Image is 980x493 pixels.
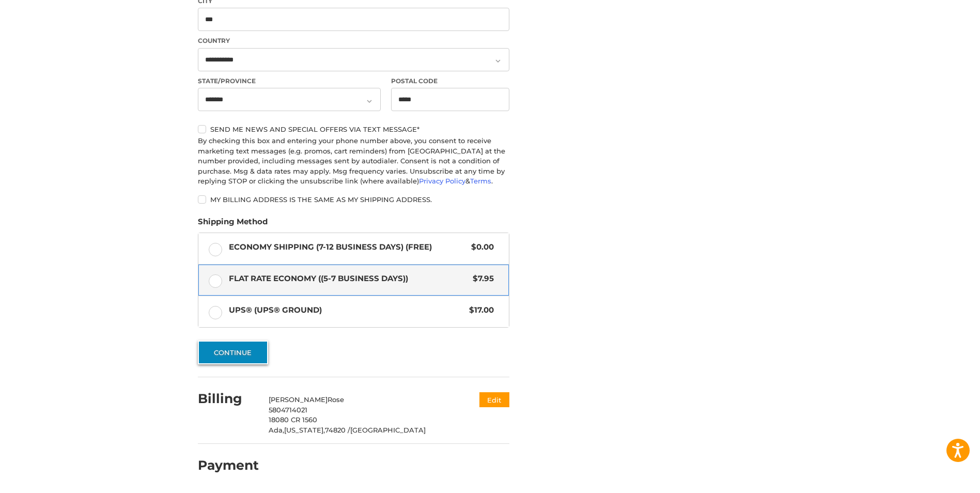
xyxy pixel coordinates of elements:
span: Ada, [269,426,284,434]
span: 74820 / [325,426,350,434]
span: Flat Rate Economy ((5-7 Business Days)) [229,273,468,285]
a: Terms [470,177,491,185]
span: $7.95 [468,273,494,285]
iframe: Google Customer Reviews [895,465,980,493]
span: $0.00 [466,241,494,253]
span: $17.00 [464,304,494,316]
label: Postal Code [391,76,510,86]
label: Send me news and special offers via text message* [198,125,509,133]
span: Rose [328,395,344,404]
h2: Payment [198,457,259,473]
span: 5804714021 [269,406,307,414]
label: My billing address is the same as my shipping address. [198,195,509,204]
label: State/Province [198,76,381,86]
div: By checking this box and entering your phone number above, you consent to receive marketing text ... [198,136,509,187]
span: UPS® (UPS® Ground) [229,304,464,316]
span: [US_STATE], [284,426,325,434]
span: [PERSON_NAME] [269,395,328,404]
legend: Shipping Method [198,216,268,233]
button: Continue [198,341,268,364]
label: Country [198,36,509,45]
span: Economy Shipping (7-12 Business Days) (Free) [229,241,466,253]
span: 18080 CR 1560 [269,415,317,424]
a: Privacy Policy [419,177,465,185]
h2: Billing [198,391,258,407]
button: Edit [479,392,509,407]
span: [GEOGRAPHIC_DATA] [350,426,426,434]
